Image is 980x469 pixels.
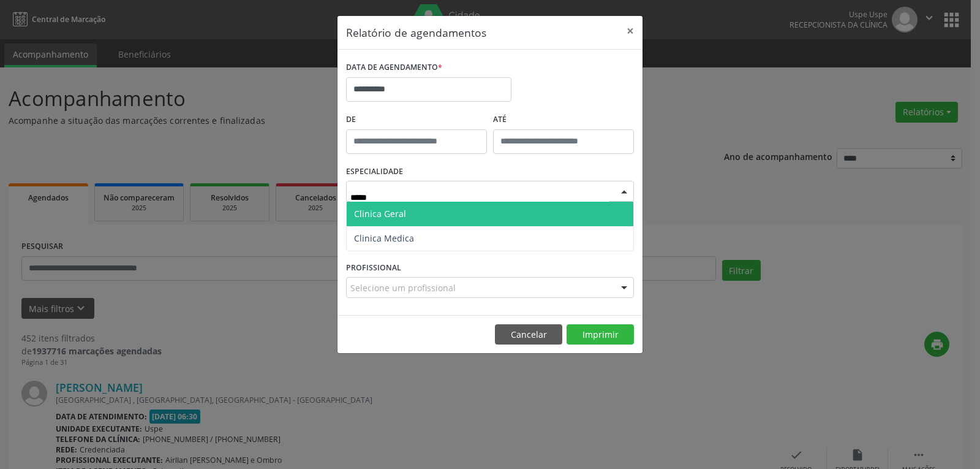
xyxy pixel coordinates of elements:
label: ATÉ [493,110,634,129]
button: Cancelar [495,324,562,345]
span: Clinica Geral [354,208,406,219]
label: DATA DE AGENDAMENTO [346,58,442,77]
h5: Relatório de agendamentos [346,25,486,40]
button: Close [618,16,643,46]
label: De [346,110,487,129]
button: Imprimir [567,324,634,345]
label: PROFISSIONAL [346,258,401,277]
label: ESPECIALIDADE [346,162,403,181]
span: Clinica Medica [354,232,414,244]
span: Selecione um profissional [350,281,456,294]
